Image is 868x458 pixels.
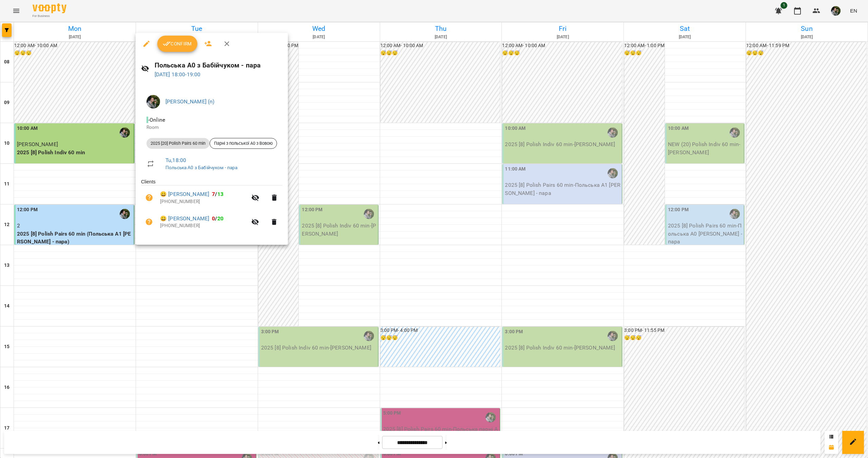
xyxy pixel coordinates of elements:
a: [PERSON_NAME] (п) [165,98,215,105]
a: 😀 [PERSON_NAME] [160,215,209,223]
img: 70cfbdc3d9a863d38abe8aa8a76b24f3.JPG [146,95,160,108]
span: 7 [212,191,215,197]
b: / [212,215,223,222]
p: [PHONE_NUMBER] [160,222,247,229]
a: Tu , 18:00 [165,157,186,163]
span: 13 [217,191,223,197]
a: [DATE] 18:00-19:00 [155,71,201,78]
div: Парні з польської А0 з Вовою [210,138,277,149]
b: / [212,191,223,197]
span: 2025 [20] Polish Pairs 60 min [146,140,210,146]
p: Room [146,124,277,131]
span: - Online [146,117,166,123]
p: [PHONE_NUMBER] [160,198,247,205]
span: 20 [217,215,223,222]
button: Confirm [157,36,197,52]
ul: Clients [141,178,282,236]
button: Unpaid. Bill the attendance? [141,214,157,230]
span: Confirm [163,40,192,48]
button: Unpaid. Bill the attendance? [141,190,157,206]
a: 😀 [PERSON_NAME] [160,190,209,198]
a: Польська А0 з Бабійчуком - пара [165,165,238,170]
span: Парні з польської А0 з Вовою [210,140,277,146]
span: 0 [212,215,215,222]
h6: Польська А0 з Бабійчуком - пара [155,60,282,71]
